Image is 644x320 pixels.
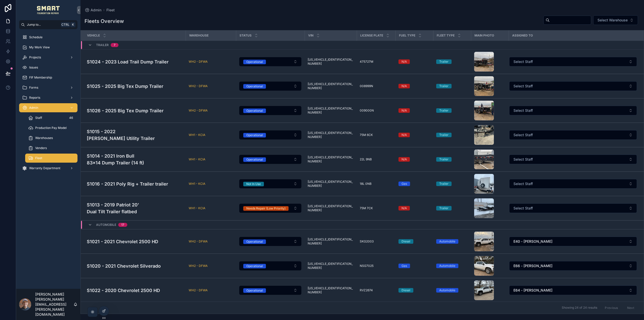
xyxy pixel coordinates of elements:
[597,18,628,23] span: Select Warehouse
[399,33,415,38] span: Fuel Type
[87,128,183,142] a: S1015 - 2022 [PERSON_NAME] Utility Trailer
[513,206,533,211] span: Select Staff
[19,43,77,52] a: My Work View
[87,201,183,215] a: S1013 - 2019 Patriot 20' Dual Tilt Trailer flatbed
[308,33,313,38] span: Vin
[360,264,392,268] a: NSG7025
[16,29,80,179] div: scrollable content
[239,57,302,66] a: Select Button
[439,182,449,186] div: Trailer
[85,8,101,13] a: Admin
[360,133,392,137] a: 75M 6CK
[436,157,468,162] a: Trailer
[509,155,637,164] button: Select Button
[439,157,449,162] div: Trailer
[513,239,552,244] span: E40 - [PERSON_NAME]
[246,182,261,186] div: Not In Use
[360,288,373,292] span: RVZ2674
[239,286,302,295] a: Select Button
[29,106,38,110] span: Admin
[87,238,183,245] h4: S1021 - 2021 Chevrolet 2500 HD
[509,203,637,213] a: Select Button
[239,155,301,164] button: Select Button
[189,239,208,243] span: WH2 - DFWA
[35,136,53,140] span: Warehouses
[360,84,392,88] a: 008999N
[398,133,430,137] a: N/A
[25,113,77,122] a: Staff46
[308,131,354,139] span: [US_VEHICLE_IDENTIFICATION_NUMBER]
[439,288,455,293] div: Automobile
[360,206,392,210] a: 75M 7CK
[246,264,263,268] div: Operational
[308,180,354,188] a: [US_VEHICLE_IDENTIFICATION_NUMBER]
[239,237,301,246] button: Select Button
[239,237,302,246] a: Select Button
[87,33,100,38] span: Vehicle
[593,15,638,25] button: Select Button
[29,65,38,69] span: Issues
[401,182,407,186] div: Gas
[246,133,263,137] div: Operational
[239,204,301,213] button: Select Button
[509,105,637,116] a: Select Button
[360,157,372,161] span: 22L 9NB
[91,8,101,13] span: Admin
[29,86,38,90] span: Forms
[439,239,455,244] div: Automobile
[398,59,430,64] a: N/A
[189,206,233,210] a: WH1 - KCIA
[436,182,468,186] a: Trailer
[189,288,233,292] a: WH2 - DFWA
[35,116,42,120] span: Staff
[239,179,302,189] a: Select Button
[87,263,183,269] a: S1020 - 2021 Chevrolet Silverado
[401,264,407,268] div: Gas
[509,237,637,246] button: Select Button
[87,181,183,187] h4: S1016 - 2021 Poly Rig + Trailer trailer
[436,108,468,113] a: Trailer
[19,73,77,82] a: FIF Membership
[189,206,205,210] a: WH1 - KCIA
[189,84,233,88] a: WH2 - DFWA
[189,84,208,88] a: WH2 - DFWA
[246,109,263,113] div: Operational
[106,8,115,13] a: Fleet
[398,157,430,162] a: N/A
[114,43,115,47] div: 7
[189,60,233,64] a: WH2 - DFWA
[239,33,252,38] span: Status
[398,206,430,210] a: N/A
[96,223,116,227] span: Automobile
[513,263,552,268] span: E66 - [PERSON_NAME]
[509,261,637,271] a: Select Button
[189,264,208,268] a: WH2 - DFWA
[439,84,449,88] div: Trailer
[436,84,468,88] a: Trailer
[509,179,637,189] a: Select Button
[189,182,205,186] a: WH1 - KCIA
[246,206,286,211] div: Needs Repair (Low Priority)
[239,106,302,115] a: Select Button
[360,157,392,161] a: 22L 9NB
[189,157,205,161] a: WH1 - KCIA
[360,264,374,268] span: NSG7025
[19,63,77,72] a: Issues
[360,60,392,64] a: 475727M
[308,204,354,212] span: [US_VEHICLE_IDENTIFICATION_NUMBER]
[87,153,183,166] a: S1014 - 2021 Iron Bull 83x14 Dump Trailer (14 ft)
[401,157,407,162] div: N/A
[87,107,183,114] a: S1026 - 2025 Big Tex Dump Trailer
[360,109,374,113] span: 009000N
[87,58,183,65] a: S1024 - 2023 Load Trail Dump Trailer
[436,239,468,244] a: Automobile
[509,130,637,140] button: Select Button
[246,239,263,244] div: Operational
[29,55,41,59] span: Projects
[562,306,597,310] span: Showing 24 of 24 results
